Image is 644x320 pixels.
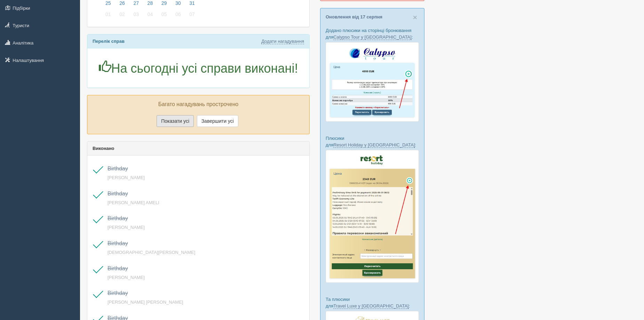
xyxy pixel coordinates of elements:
b: Перелік справ [93,39,125,44]
span: 04 [146,10,155,19]
a: Birthday [108,265,128,271]
a: [DEMOGRAPHIC_DATA][PERSON_NAME] [108,250,195,255]
img: resort-holiday-%D0%BF%D1%96%D0%B4%D0%B1%D1%96%D1%80%D0%BA%D0%B0-%D1%81%D1%80%D0%BC-%D0%B4%D0%BB%D... [326,150,419,283]
span: 01 [104,10,113,19]
a: 01 [102,10,115,22]
a: 02 [116,10,129,22]
a: Birthday [108,191,128,197]
a: Birthday [108,215,128,221]
span: 05 [160,10,169,19]
button: Показати усі [157,115,194,127]
span: 03 [132,10,141,19]
span: 02 [118,10,127,19]
p: Багато нагадувань прострочено [93,101,304,109]
a: [PERSON_NAME] AMELI [108,200,159,205]
button: Завершити усі [197,115,238,127]
a: 05 [158,10,171,22]
a: [PERSON_NAME] [108,225,145,230]
a: 07 [185,10,197,22]
a: Birthday [108,290,128,296]
a: [PERSON_NAME] [108,275,145,280]
a: Оновлення від 17 серпня [326,14,382,19]
a: Додати нагадування [261,39,304,44]
img: calypso-tour-proposal-crm-for-travel-agency.jpg [326,42,419,122]
a: 03 [129,10,143,22]
button: Close [413,14,417,21]
span: × [413,13,417,21]
a: Calypso Tour у [GEOGRAPHIC_DATA] [333,34,412,40]
p: Та плюсики для : [326,296,419,309]
a: Birthday [108,166,128,171]
a: 04 [144,10,157,22]
p: Плюсики для : [326,135,419,148]
span: 07 [188,10,197,19]
a: Birthday [108,240,128,246]
p: Додано плюсики на сторінці бронювання для : [326,27,419,40]
a: Travel Luxe у [GEOGRAPHIC_DATA] [333,303,408,309]
a: [PERSON_NAME] [PERSON_NAME] [108,299,183,305]
a: 06 [172,10,185,22]
a: [PERSON_NAME] [108,175,145,180]
span: 06 [174,10,183,19]
b: Виконано [93,146,114,151]
h1: На сьогодні усі справи виконані! [93,61,304,75]
a: Resort Holiday у [GEOGRAPHIC_DATA] [333,142,415,148]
